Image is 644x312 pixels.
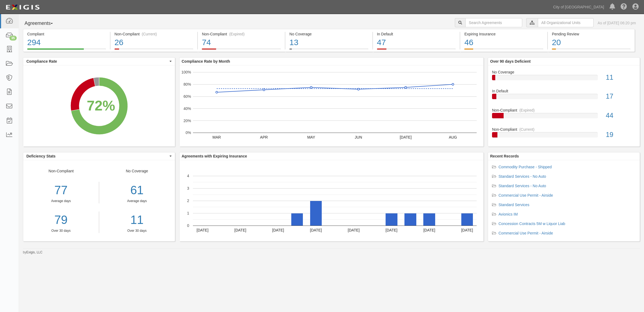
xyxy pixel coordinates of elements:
text: MAR [213,135,221,139]
text: 3 [187,186,189,190]
text: [DATE] [400,135,411,139]
a: Standard Services - No Auto [498,174,546,179]
text: 40% [183,106,191,111]
button: Agreements [23,18,63,29]
a: Avionics IM [498,212,518,216]
a: Non-Compliant(Current)26 [110,48,198,53]
div: Compliant [27,31,106,37]
input: All Organizational Units [538,18,594,27]
text: 1 [187,211,189,215]
span: Compliance Rate [26,59,168,64]
a: Concession Contracts 5M w Liquor Liab [498,222,565,226]
div: Non-Compliant (Expired) [202,31,281,37]
text: [DATE] [197,228,209,232]
div: 17 [602,92,640,101]
svg: A chart. [179,65,483,146]
small: by [23,250,43,255]
a: City of [GEOGRAPHIC_DATA] [550,2,607,12]
div: 46 [464,37,543,48]
a: No Coverage11 [492,69,636,89]
div: 72% [87,95,115,116]
div: 26 [115,37,193,48]
svg: A chart. [179,160,483,241]
button: Compliance Rate [23,58,175,65]
text: AUG [449,135,457,139]
text: APR [260,135,268,139]
div: In Default [488,88,640,94]
text: 80% [183,82,191,86]
div: 294 [27,37,106,48]
b: Agreements with Expiring Insurance [182,154,247,158]
div: Pending Review [552,31,631,37]
div: (Expired) [519,108,535,113]
div: No Coverage [488,69,640,75]
div: Non-Compliant [488,127,640,132]
div: No Coverage [289,31,368,37]
text: [DATE] [423,228,435,232]
text: [DATE] [461,228,473,232]
div: Non-Compliant (Current) [115,31,193,37]
div: 13 [289,37,368,48]
text: 100% [181,70,191,74]
a: Pending Review20 [548,48,635,53]
b: Over 90 days Deficient [490,59,531,63]
text: [DATE] [348,228,360,232]
div: Expiring Insurance [464,31,543,37]
div: Average days [23,199,99,203]
a: Commercial Use Permit - Airside [498,231,553,235]
text: [DATE] [234,228,246,232]
a: No Coverage13 [285,48,372,53]
div: (Expired) [229,31,245,37]
div: In Default [377,31,456,37]
div: (Current) [519,127,534,132]
text: 20% [183,118,191,123]
div: 77 [23,182,99,199]
input: Search Agreements [465,18,522,27]
a: In Default47 [373,48,460,53]
b: Compliance Rate by Month [182,59,230,63]
div: (Current) [142,31,157,37]
div: 35 [9,36,17,41]
div: Over 30 days [103,229,171,233]
a: Exigis, LLC [26,250,43,254]
a: Commercial Use Permit - Airside [498,193,553,197]
a: 11 [103,212,171,229]
div: 44 [602,111,640,120]
a: Standard Services [498,203,529,207]
text: 0 [187,223,189,228]
text: 0% [186,130,191,135]
div: 47 [377,37,456,48]
a: Expiring Insurance46 [460,48,547,53]
svg: A chart. [23,65,175,146]
img: logo-5460c22ac91f19d4615b14bd174203de0afe785f0fc80cf4dbbc73dc1793850b.png [4,2,41,12]
a: 79 [23,212,99,229]
text: 4 [187,174,189,178]
div: 20 [552,37,631,48]
text: 2 [187,199,189,203]
text: MAY [307,135,315,139]
div: Non-Compliant [23,168,99,233]
a: Standard Services - No Auto [498,184,546,188]
a: Compliant294 [23,48,110,53]
div: Average days [103,199,171,203]
i: Help Center - Complianz [621,4,627,10]
a: Non-Compliant(Current)19 [492,127,636,142]
div: No Coverage [99,168,175,233]
a: In Default17 [492,88,636,108]
button: Deficiency Stats [23,152,175,160]
div: 19 [602,130,640,140]
div: 74 [202,37,281,48]
text: [DATE] [386,228,397,232]
div: Over 30 days [23,229,99,233]
b: Recent Records [490,154,519,158]
div: As of [DATE] 06:20 pm [598,20,636,26]
a: Commodity Purchase - Shipped [498,165,552,169]
text: JUN [355,135,362,139]
text: [DATE] [310,228,322,232]
div: Non-Compliant [488,108,640,113]
span: Deficiency Stats [26,153,168,159]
